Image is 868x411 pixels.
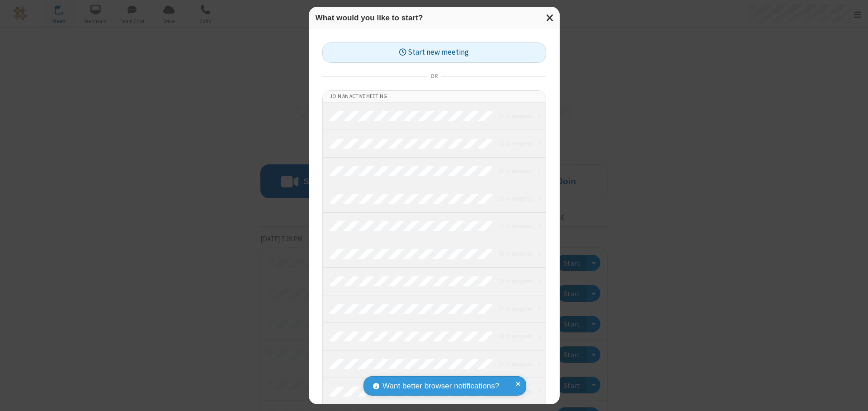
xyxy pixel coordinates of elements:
button: Close modal [541,7,560,29]
em: in progress [499,112,532,120]
span: or [427,70,441,83]
li: Join an active meeting [323,91,546,103]
em: in progress [499,139,532,148]
em: in progress [499,332,532,341]
em: in progress [499,194,532,203]
em: in progress [499,360,532,368]
em: in progress [499,304,532,313]
em: in progress [499,222,532,230]
span: Want better browser notifications? [382,380,499,392]
em: in progress [499,249,532,258]
h3: What would you like to start? [316,14,553,22]
em: in progress [499,167,532,175]
button: Start new meeting [322,42,546,63]
em: in progress [499,277,532,285]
